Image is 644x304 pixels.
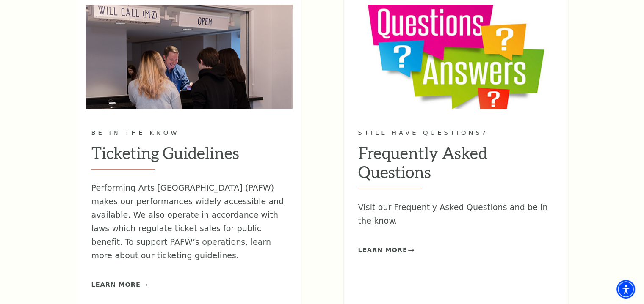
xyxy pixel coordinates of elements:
[91,279,147,290] a: Learn More Ticketing Guidelines
[358,245,407,255] span: Learn More
[358,245,414,255] a: Learn More Frequently Asked Questions
[86,5,293,109] img: Be in the know
[91,279,141,290] span: Learn More
[616,280,635,299] div: Accessibility Menu
[358,143,553,189] h2: Frequently Asked Questions
[352,5,559,109] img: Still have questions?
[358,201,553,228] p: Visit our Frequently Asked Questions and be in the know.
[91,143,287,170] h2: Ticketing Guidelines
[91,181,287,263] p: Performing Arts [GEOGRAPHIC_DATA] (PAFW) makes our performances widely accessible and available. ...
[358,128,553,138] p: Still have questions?
[91,128,287,138] p: Be in the know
